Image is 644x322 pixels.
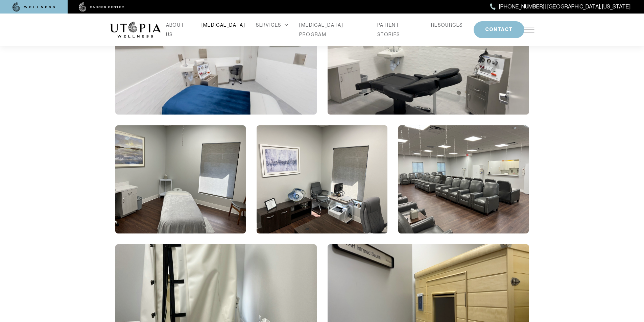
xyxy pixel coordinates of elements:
a: [MEDICAL_DATA] PROGRAM [299,20,366,39]
button: CONTACT [474,21,524,38]
img: wellness [13,2,55,12]
span: [PHONE_NUMBER] | [GEOGRAPHIC_DATA], [US_STATE] [499,2,630,11]
img: image-1 [328,6,529,115]
a: PATIENT STORIES [377,20,420,39]
a: [PHONE_NUMBER] | [GEOGRAPHIC_DATA], [US_STATE] [490,2,630,11]
img: logo [110,22,161,38]
img: icon-hamburger [524,27,534,32]
img: image-3 [257,125,387,233]
img: image-0 [115,6,317,115]
img: image-4 [398,125,529,233]
a: [MEDICAL_DATA] [201,20,245,30]
img: image-2 [115,125,246,233]
a: ABOUT US [166,20,191,39]
a: RESOURCES [431,20,463,30]
div: SERVICES [256,20,288,30]
img: cancer center [79,2,124,12]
